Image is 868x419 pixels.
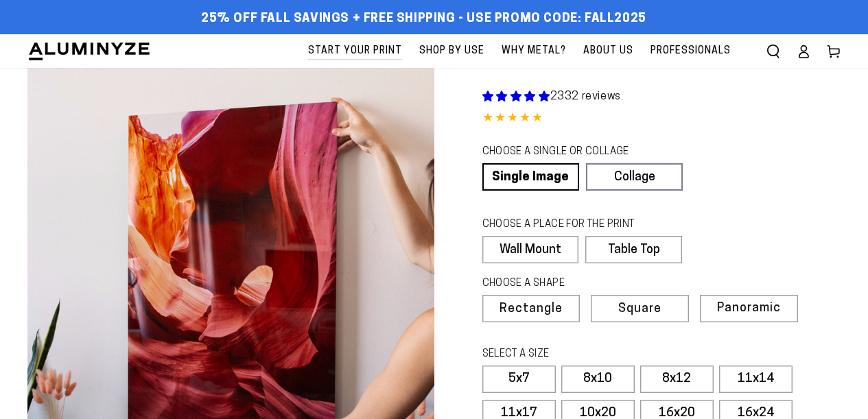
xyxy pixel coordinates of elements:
[201,12,646,27] span: 25% off FALL Savings + Free Shipping - Use Promo Code: FALL2025
[419,43,484,60] span: Shop By Use
[301,34,409,68] a: Start Your Print
[482,109,841,129] div: 4.85 out of 5.0 stars
[412,34,491,68] a: Shop By Use
[585,236,682,263] label: Table Top
[495,34,573,68] a: Why Metal?
[500,303,563,315] span: Rectangle
[308,43,402,60] span: Start Your Print
[586,163,683,191] a: Collage
[482,347,692,362] legend: SELECT A SIZE
[719,366,793,393] label: 11x14
[482,276,672,291] legend: CHOOSE A SHAPE
[482,366,556,393] label: 5x7
[482,217,670,232] legend: CHOOSE A PLACE FOR THE PRINT
[583,43,633,60] span: About Us
[758,36,788,67] summary: Search our site
[576,34,640,68] a: About Us
[640,366,714,393] label: 8x12
[717,302,781,315] span: Panoramic
[482,145,670,160] legend: CHOOSE A SINGLE OR COLLAGE
[650,43,731,60] span: Professionals
[561,366,635,393] label: 8x10
[482,163,579,191] a: Single Image
[618,303,661,315] span: Square
[27,41,151,62] img: Aluminyze
[502,43,566,60] span: Why Metal?
[482,236,579,263] label: Wall Mount
[644,34,738,68] a: Professionals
